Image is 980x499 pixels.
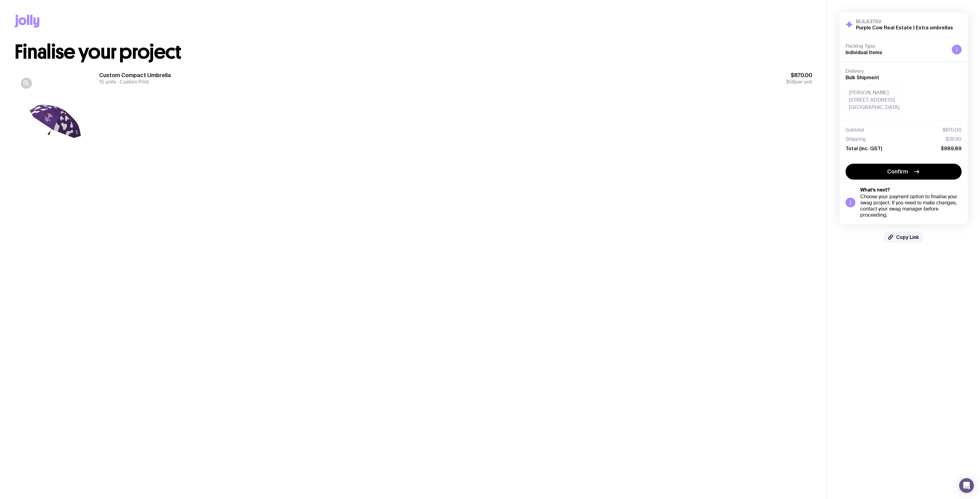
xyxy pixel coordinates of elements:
div: Open Intercom Messenger [959,478,974,493]
span: $870.00 [786,72,812,79]
div: Choose your payment option to finalise your swag project. If you need to make changes, contact yo... [860,194,962,218]
div: [PERSON_NAME] [STREET_ADDRESS] [GEOGRAPHIC_DATA] [846,86,903,114]
button: Copy Link [883,232,924,243]
h3: Custom Compact Umbrella [99,72,171,79]
span: $989.89 [941,145,962,151]
button: Confirm [846,164,962,180]
span: Custom Print [116,79,149,85]
span: Bulk Shipment [846,75,879,80]
h4: Packing Type [846,43,947,49]
span: $58 [786,79,795,85]
span: $29.90 [946,136,962,142]
span: Total (inc. GST) [846,145,882,151]
span: 15 units [99,79,116,85]
span: per unit [786,79,812,85]
h1: Finalise your project [15,42,812,62]
span: Subtotal [846,127,864,133]
span: Shipping [846,136,866,142]
h5: What’s next? [860,187,962,193]
span: Individual Items [846,50,882,55]
span: Copy Link [896,234,919,240]
h3: MJLA37SV [856,18,953,24]
span: $870.00 [943,127,962,133]
h4: Delivery [846,68,962,74]
h2: Purple Cow Real Estate | Extra umbrellas [856,24,953,31]
span: Confirm [887,168,908,175]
